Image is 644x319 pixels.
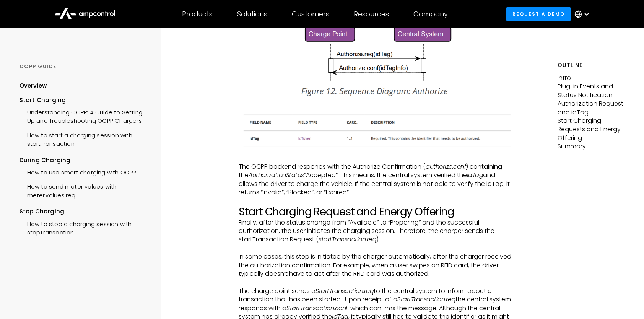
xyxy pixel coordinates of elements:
[237,10,267,18] div: Solutions
[286,304,348,312] em: StartTransaction.conf
[239,197,512,205] p: ‍
[413,10,448,18] div: Company
[182,10,213,18] div: Products
[558,74,625,82] p: Intro
[292,10,329,18] div: Customers
[20,81,47,90] div: Overview
[558,82,625,99] p: Plug-in Events and Status Notification
[239,278,512,286] p: ‍
[239,163,512,197] p: The OCPP backend responds with the Authorize Confirmation ( ) containing the “Accepted”. This mea...
[319,235,376,244] em: startTransaction.req
[467,171,483,179] em: idTag
[558,61,625,69] h5: Outline
[354,10,389,18] div: Resources
[315,286,374,295] em: StartTransaction.req
[293,22,457,100] img: OCPP message idTag
[20,104,148,127] a: Understanding OCPP: A Guide to Setting Up and Troubleshooting OCPP Chargers
[506,7,571,21] a: Request a demo
[20,156,148,164] div: During Charging
[558,99,625,117] p: Authorization Request and idTag
[20,81,47,96] a: Overview
[239,104,512,112] p: ‍
[20,96,148,104] div: Start Charging
[558,117,625,142] p: Start Charging Requests and Energy Offering
[20,179,148,202] a: How to send meter values with meterValues.req
[20,127,148,150] a: How to start a charging session with startTransaction
[20,63,148,70] div: OCPP GUIDE
[558,142,625,151] p: Summary
[426,162,466,171] em: authorize.conf
[239,154,512,163] p: ‍
[239,244,512,252] p: ‍
[239,218,512,244] p: Finally, after the status change from “Available” to “Preparing” and the successful authorization...
[239,252,512,278] p: In some cases, this step is initiated by the charger automatically, after the charger received th...
[20,207,148,216] div: Stop Charging
[249,171,304,179] em: AuthorizationStatus
[397,295,455,304] em: StartTransaction.req
[239,112,512,150] img: OCPP message idTag field
[239,205,512,218] h2: Start Charging Request and Energy Offering
[20,164,136,179] a: How to use smart charging with OCPP
[20,216,148,239] a: How to stop a charging session with stopTransaction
